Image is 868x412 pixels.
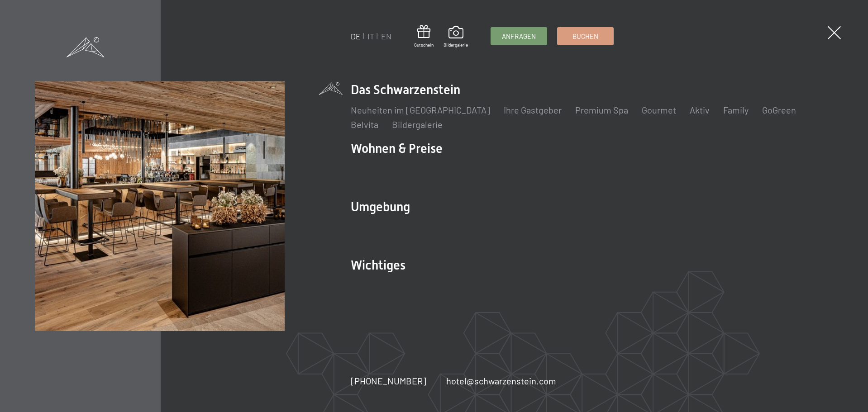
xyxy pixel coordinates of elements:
span: [PHONE_NUMBER] [351,375,426,386]
a: Aktiv [690,104,710,115]
a: Bildergalerie [392,119,443,130]
a: Bildergalerie [444,26,468,48]
a: EN [381,31,391,41]
a: Buchen [558,28,613,45]
a: GoGreen [762,104,796,115]
span: Anfragen [502,32,536,41]
a: Belvita [351,119,378,130]
a: DE [351,31,361,41]
span: Bildergalerie [444,42,468,48]
a: Anfragen [491,28,547,45]
a: Ihre Gastgeber [504,104,562,115]
a: Premium Spa [575,104,628,115]
a: [PHONE_NUMBER] [351,374,426,387]
a: Gutschein [414,25,434,48]
span: Gutschein [414,42,434,48]
a: hotel@schwarzenstein.com [446,374,556,387]
span: Buchen [572,32,598,41]
a: IT [367,31,374,41]
a: Family [723,104,749,115]
a: Gourmet [642,104,676,115]
a: Neuheiten im [GEOGRAPHIC_DATA] [351,104,490,115]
